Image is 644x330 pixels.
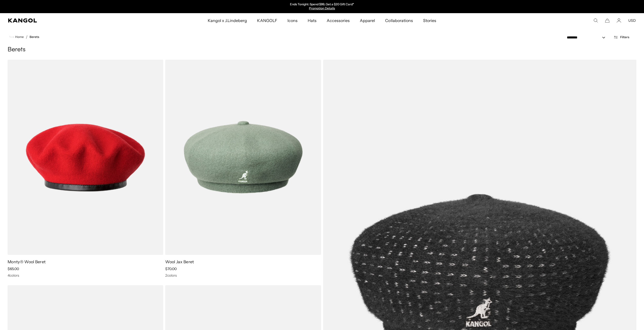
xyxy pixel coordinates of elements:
[8,267,19,271] span: $65.00
[355,13,380,28] a: Apparel
[303,13,322,28] a: Hats
[322,13,355,28] a: Accessories
[8,259,46,264] a: Monty® Wool Beret
[24,34,28,40] li: /
[593,18,598,23] summary: Search here
[610,35,632,39] button: Open filters
[165,259,194,264] a: Wool Jax Beret
[203,13,252,28] a: Kangol x J.Lindeberg
[8,273,163,278] div: 4 colors
[565,35,610,40] select: Sort by: Featured
[14,35,24,39] span: Home
[287,13,298,28] span: Icons
[308,13,317,28] span: Hats
[423,13,436,28] span: Stories
[165,273,321,278] div: 2 colors
[380,13,418,28] a: Collaborations
[290,3,354,7] p: Ends Tonight: Spend $99, Get a $20 Gift Card*
[165,60,321,255] img: Wool Jax Beret
[208,13,247,28] span: Kangol x J.Lindeberg
[257,13,277,28] span: KANGOLF
[165,267,177,271] span: $70.00
[620,35,629,39] span: Filters
[270,3,374,11] slideshow-component: Announcement bar
[270,3,374,11] div: 1 of 2
[8,18,138,23] a: Kangol
[617,18,621,23] a: Account
[10,35,24,39] a: Home
[309,6,335,10] a: Promotion Details
[385,13,413,28] span: Collaborations
[8,46,636,54] h1: Berets
[270,3,374,11] div: Announcement
[360,13,375,28] span: Apparel
[282,13,303,28] a: Icons
[418,13,441,28] a: Stories
[252,13,282,28] a: KANGOLF
[8,60,163,255] img: Monty® Wool Beret
[327,13,350,28] span: Accessories
[30,35,39,39] a: Berets
[605,18,610,23] button: Cart
[628,18,636,23] button: USD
